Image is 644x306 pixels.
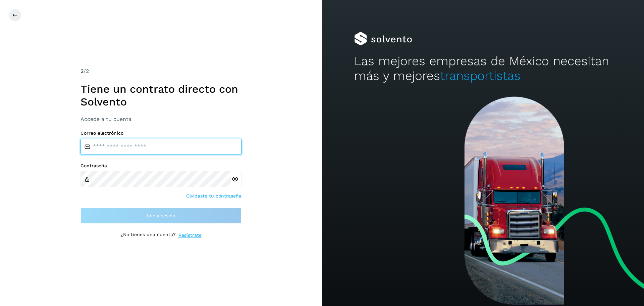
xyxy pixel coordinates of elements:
a: Olvidaste tu contraseña [186,192,241,200]
span: transportistas [440,69,521,83]
div: /2 [80,67,241,75]
p: ¿No tienes una cuenta? [120,232,176,239]
h3: Accede a tu cuenta [80,116,241,122]
span: 2 [80,68,84,74]
span: Inicia sesión [147,213,175,218]
label: Contraseña [80,163,241,169]
a: Regístrate [178,232,202,239]
h1: Tiene un contrato directo con Solvento [80,83,241,108]
label: Correo electrónico [80,130,241,136]
h2: Las mejores empresas de México necesitan más y mejores [354,54,612,84]
button: Inicia sesión [80,208,241,224]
